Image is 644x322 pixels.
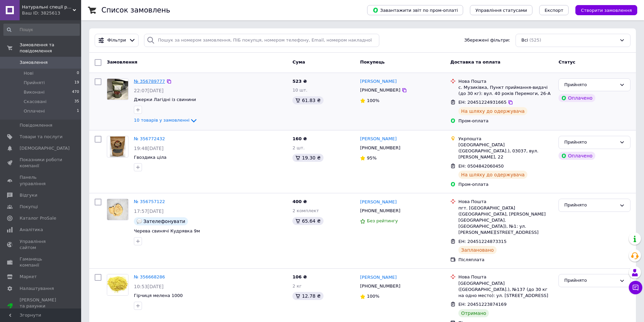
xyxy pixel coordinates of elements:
[107,78,128,100] a: Фото товару
[569,7,637,13] a: Створити замовлення
[458,280,553,299] div: [GEOGRAPHIC_DATA] ([GEOGRAPHIC_DATA].), №137 (до 30 кг на одно место): ул. [STREET_ADDRESS]
[20,256,63,268] span: Гаманець компанії
[20,297,63,316] span: [PERSON_NAME] та рахунки
[360,199,397,205] a: [PERSON_NAME]
[107,199,128,220] img: Фото товару
[77,70,79,76] span: 0
[292,136,307,141] span: 160 ₴
[134,136,165,141] a: № 356772432
[575,5,637,15] button: Створити замовлення
[292,154,323,162] div: 19.30 ₴
[20,157,63,169] span: Показники роботи компанії
[458,164,504,169] span: ЕН: 0504842060450
[107,136,128,157] a: Фото товару
[292,208,319,213] span: 2 комплект
[134,155,167,160] a: Гвоздика ціла
[458,274,553,280] div: Нова Пошта
[367,5,463,15] button: Завантажити звіт по пром-оплаті
[292,96,323,104] div: 61.83 ₴
[20,192,37,198] span: Відгуки
[20,174,63,187] span: Панель управління
[134,79,165,84] a: № 356789777
[134,293,183,298] span: Гірчиця мелена 1000
[22,4,73,10] span: Натуральні спеції pepper
[74,80,79,86] span: 19
[107,79,128,100] img: Фото товару
[134,284,164,289] span: 10:53[DATE]
[458,257,553,263] div: Післяплата
[360,78,397,85] a: [PERSON_NAME]
[134,274,165,279] a: № 356668286
[373,7,458,13] span: Завантажити звіт по пром-оплаті
[292,217,323,225] div: 65.64 ₴
[458,302,506,307] span: ЕН: 20451223874169
[20,59,48,66] span: Замовлення
[24,70,33,76] span: Нові
[360,136,397,142] a: [PERSON_NAME]
[367,294,379,299] span: 100%
[292,274,307,279] span: 106 ₴
[20,215,56,221] span: Каталог ProSale
[458,84,553,97] div: с. Музиківка, Пункт приймання-видачі (до 30 кг): вул. 40 років Перемоги, 26-А
[458,205,553,236] div: пгт. [GEOGRAPHIC_DATA] ([GEOGRAPHIC_DATA], [PERSON_NAME][GEOGRAPHIC_DATA]. [GEOGRAPHIC_DATA]), №1...
[458,181,553,188] div: Пром-оплата
[144,34,379,47] input: Пошук за номером замовлення, ПІБ покупця, номером телефону, Email, номером накладної
[292,79,307,84] span: 523 ₴
[458,142,553,160] div: [GEOGRAPHIC_DATA] ([GEOGRAPHIC_DATA].), 03037, вул. [PERSON_NAME], 22
[134,146,164,151] span: 19:48[DATE]
[292,283,302,289] span: 2 кг
[134,97,196,102] a: Джерки Лагідні із свинини
[134,208,164,214] span: 17:57[DATE]
[134,228,200,233] span: Черева свинячі Кудрявка 9м
[450,59,500,65] span: Доставка та оплата
[74,99,79,105] span: 35
[107,274,128,295] img: Фото товару
[558,152,595,160] div: Оплачено
[458,239,506,244] span: ЕН: 20451224873315
[458,199,553,205] div: Нова Пошта
[359,144,402,152] div: [PHONE_NUMBER]
[107,199,128,220] a: Фото товару
[292,199,307,204] span: 400 ₴
[20,145,70,151] span: [DEMOGRAPHIC_DATA]
[458,78,553,84] div: Нова Пошта
[134,118,190,123] span: 10 товарів у замовленні
[558,94,595,102] div: Оплачено
[564,277,617,284] div: Прийнято
[292,88,307,93] span: 10 шт.
[24,80,45,86] span: Прийняті
[367,155,377,160] span: 95%
[564,81,617,89] div: Прийнято
[20,239,63,251] span: Управління сайтом
[72,89,79,95] span: 470
[539,5,569,15] button: Експорт
[529,38,541,43] span: (525)
[77,108,79,114] span: 1
[101,6,170,14] h1: Список замовлень
[458,118,553,124] div: Пром-оплата
[20,274,37,280] span: Маркет
[292,145,305,150] span: 2 шт.
[545,8,564,13] span: Експорт
[107,274,128,296] a: Фото товару
[367,98,379,103] span: 100%
[134,118,198,123] a: 10 товарів у замовленні
[458,309,489,317] div: Отримано
[458,246,497,254] div: Заплановано
[20,134,63,140] span: Товари та послуги
[458,136,553,142] div: Укрпошта
[24,108,45,114] span: Оплачені
[458,107,527,115] div: На шляху до одержувача
[359,282,402,291] div: [PHONE_NUMBER]
[464,37,510,44] span: Збережені фільтри:
[470,5,532,15] button: Управління статусами
[359,86,402,95] div: [PHONE_NUMBER]
[292,292,323,300] div: 12.78 ₴
[24,89,45,95] span: Виконані
[20,286,54,292] span: Налаштування
[521,37,528,44] span: Всі
[143,219,185,224] span: Зателефонувати
[558,59,575,65] span: Статус
[24,99,47,105] span: Скасовані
